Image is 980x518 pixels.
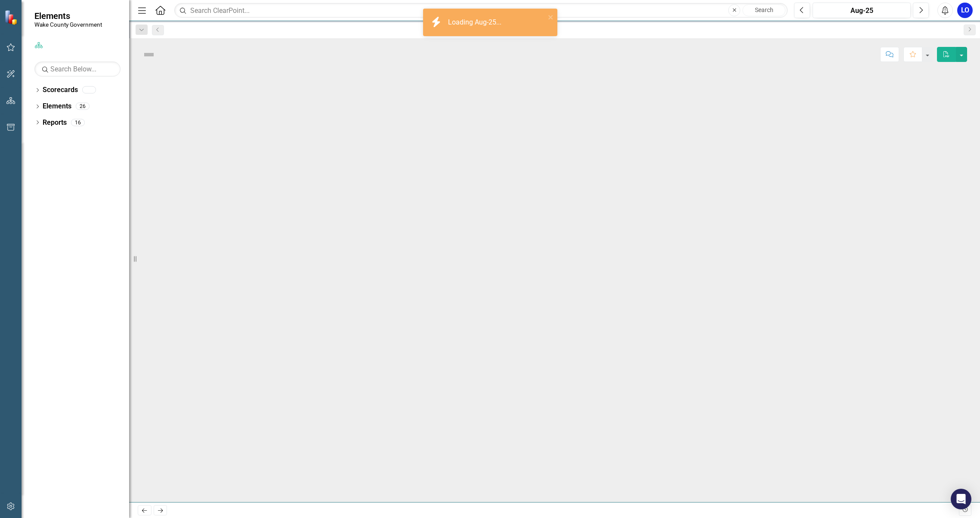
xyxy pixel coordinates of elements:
[816,6,908,16] div: Aug-25
[957,3,973,18] button: LO
[448,18,504,28] div: Loading Aug-25...
[742,4,785,16] button: Search
[174,3,788,18] input: Search ClearPoint...
[4,10,19,25] img: ClearPoint Strategy
[813,3,911,18] button: Aug-25
[34,62,121,77] input: Search Below...
[43,102,71,111] a: Elements
[548,12,554,22] button: close
[755,6,773,13] span: Search
[34,11,102,21] span: Elements
[43,118,67,128] a: Reports
[43,85,78,95] a: Scorecards
[76,103,90,110] div: 26
[142,48,156,62] img: Not Defined
[34,21,102,28] small: Wake County Government
[71,119,85,126] div: 16
[951,489,971,509] div: Open Intercom Messenger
